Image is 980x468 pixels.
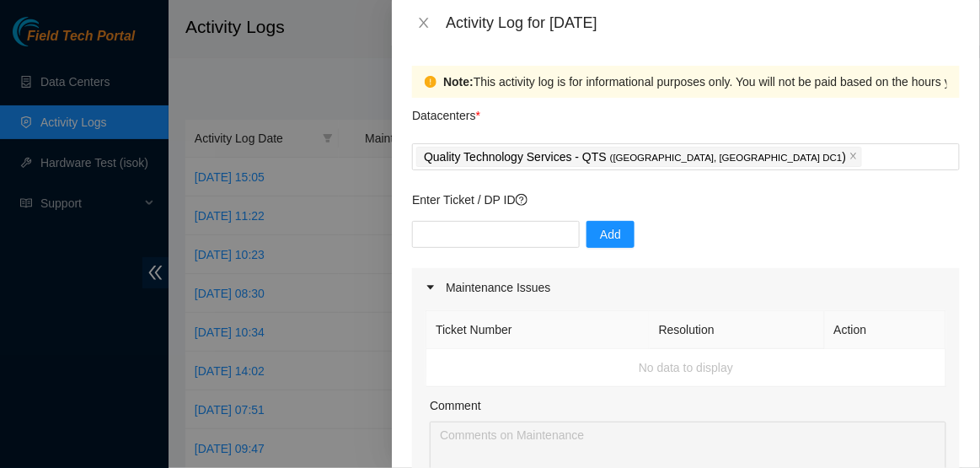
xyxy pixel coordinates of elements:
span: ( [GEOGRAPHIC_DATA], [GEOGRAPHIC_DATA] DC1 [610,153,843,163]
span: question-circle [516,194,527,206]
th: Ticket Number [426,311,650,349]
span: close [417,16,431,30]
span: caret-right [426,282,436,293]
span: close [849,152,858,162]
p: Enter Ticket / DP ID [412,191,960,209]
th: Resolution [650,311,825,349]
td: No data to display [426,349,946,387]
button: Close [412,15,436,31]
strong: Note: [443,73,474,91]
th: Action [825,311,946,349]
button: Add [586,221,635,248]
p: Quality Technology Services - QTS ) [424,148,846,167]
span: exclamation-circle [425,76,436,88]
p: Datacenters [412,98,480,125]
div: Maintenance Issues [412,268,960,307]
span: Add [600,225,621,244]
div: Activity Log for [DATE] [446,13,960,32]
label: Comment [430,396,481,415]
